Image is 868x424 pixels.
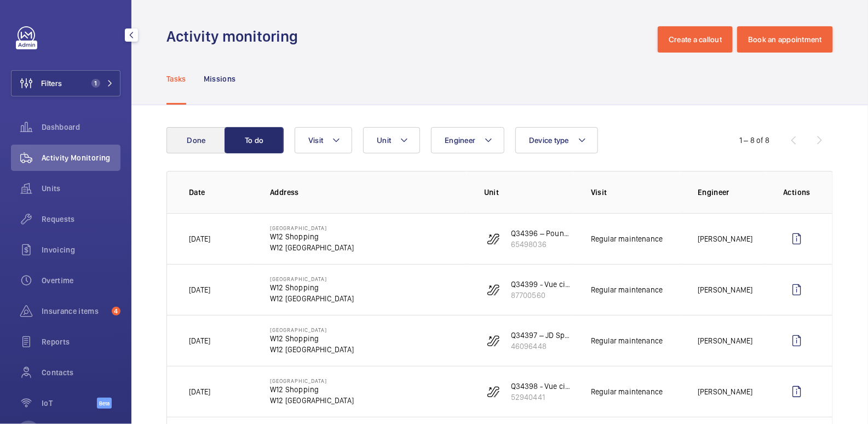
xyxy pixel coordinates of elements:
[97,398,112,409] span: Beta
[529,136,569,145] span: Device type
[591,187,680,198] p: Visit
[445,136,475,145] span: Engineer
[739,135,770,146] div: 1 – 8 of 8
[308,136,323,145] span: Visit
[91,79,100,88] span: 1
[42,336,120,347] span: Reports
[270,187,467,198] p: Address
[487,232,500,245] img: escalator.svg
[487,385,500,398] img: escalator.svg
[487,283,500,296] img: escalator.svg
[270,384,354,395] p: W12 Shopping
[270,293,354,304] p: W12 [GEOGRAPHIC_DATA]
[270,276,354,282] p: [GEOGRAPHIC_DATA]
[189,386,210,397] p: [DATE]
[431,127,504,153] button: Engineer
[591,386,663,397] p: Regular maintenance
[591,335,663,346] p: Regular maintenance
[511,228,573,239] p: Q34396 – Poundland GD 1 Escal
[42,398,97,409] span: IoT
[270,225,354,231] p: [GEOGRAPHIC_DATA]
[42,183,120,194] span: Units
[42,306,107,317] span: Insurance items
[511,330,573,341] p: Q34397 – JD Sport GD 1 Escala
[112,307,120,316] span: 4
[591,233,663,244] p: Regular maintenance
[11,70,120,96] button: Filters1
[698,187,766,198] p: Engineer
[166,73,186,84] p: Tasks
[166,127,226,153] button: Done
[42,122,120,133] span: Dashboard
[698,233,752,244] p: [PERSON_NAME]
[270,231,354,242] p: W12 Shopping
[511,290,573,301] p: 87700560
[225,127,284,153] button: To do
[698,284,752,295] p: [PERSON_NAME]
[270,326,354,333] p: [GEOGRAPHIC_DATA]
[270,242,354,253] p: W12 [GEOGRAPHIC_DATA]
[42,214,120,225] span: Requests
[189,335,210,346] p: [DATE]
[42,275,120,286] span: Overtime
[484,187,573,198] p: Unit
[42,367,120,378] span: Contacts
[737,26,833,53] button: Book an appointment
[658,26,733,53] button: Create a callout
[204,73,236,84] p: Missions
[511,392,573,403] p: 52940441
[363,127,420,153] button: Unit
[295,127,352,153] button: Visit
[270,395,354,406] p: W12 [GEOGRAPHIC_DATA]
[270,344,354,355] p: W12 [GEOGRAPHIC_DATA]
[42,152,120,163] span: Activity Monitoring
[698,386,752,397] p: [PERSON_NAME]
[784,187,810,198] p: Actions
[377,136,391,145] span: Unit
[511,381,573,392] p: Q34398 - Vue cinema 1-2 Escal
[511,239,573,250] p: 65498036
[41,78,62,89] span: Filters
[698,335,752,346] p: [PERSON_NAME]
[270,377,354,384] p: [GEOGRAPHIC_DATA]
[166,26,304,47] h1: Activity monitoring
[511,341,573,352] p: 46096448
[591,284,663,295] p: Regular maintenance
[189,233,210,244] p: [DATE]
[189,284,210,295] p: [DATE]
[487,334,500,347] img: escalator.svg
[515,127,598,153] button: Device type
[270,333,354,344] p: W12 Shopping
[511,279,573,290] p: Q34399 - Vue cinema 1-2 Escal
[270,282,354,293] p: W12 Shopping
[42,244,120,255] span: Invoicing
[189,187,252,198] p: Date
